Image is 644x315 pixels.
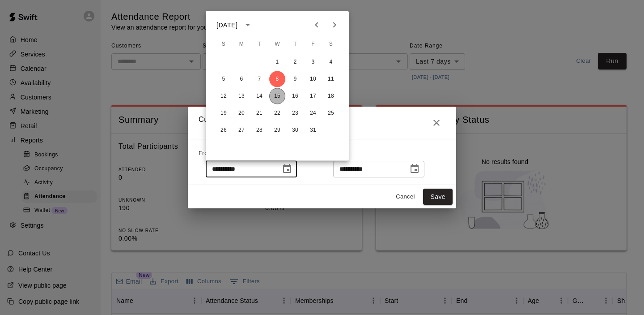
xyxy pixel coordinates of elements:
[287,105,303,121] button: 23
[305,122,321,138] button: 31
[216,105,232,121] button: 19
[188,107,456,139] h2: Custom Event Date
[305,35,321,53] span: Friday
[233,122,250,138] button: 27
[423,189,453,205] button: Save
[240,17,255,33] button: calendar view is open, switch to year view
[251,122,267,138] button: 28
[323,88,339,104] button: 18
[391,190,419,204] button: Cancel
[305,71,321,87] button: 10
[287,35,303,53] span: Thursday
[269,105,285,121] button: 22
[406,160,424,178] button: Choose date, selected date is Oct 15, 2025
[251,71,267,87] button: 7
[323,105,339,121] button: 25
[308,16,326,34] button: Previous month
[287,71,303,87] button: 9
[216,71,232,87] button: 5
[287,122,303,138] button: 30
[323,35,339,53] span: Saturday
[199,150,228,156] span: From Date
[305,105,321,121] button: 24
[269,54,285,70] button: 1
[305,88,321,104] button: 17
[233,105,250,121] button: 20
[323,54,339,70] button: 4
[305,54,321,70] button: 3
[269,122,285,138] button: 29
[251,88,267,104] button: 14
[233,35,250,53] span: Monday
[287,88,303,104] button: 16
[323,71,339,87] button: 11
[216,88,232,104] button: 12
[233,71,250,87] button: 6
[216,35,232,53] span: Sunday
[233,88,250,104] button: 13
[278,160,296,178] button: Choose date, selected date is Oct 8, 2025
[269,88,285,104] button: 15
[269,35,285,53] span: Wednesday
[251,35,267,53] span: Tuesday
[216,122,232,138] button: 26
[216,20,237,30] div: [DATE]
[326,16,343,34] button: Next month
[269,71,285,87] button: 8
[428,114,445,132] button: Close
[287,54,303,70] button: 2
[251,105,267,121] button: 21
